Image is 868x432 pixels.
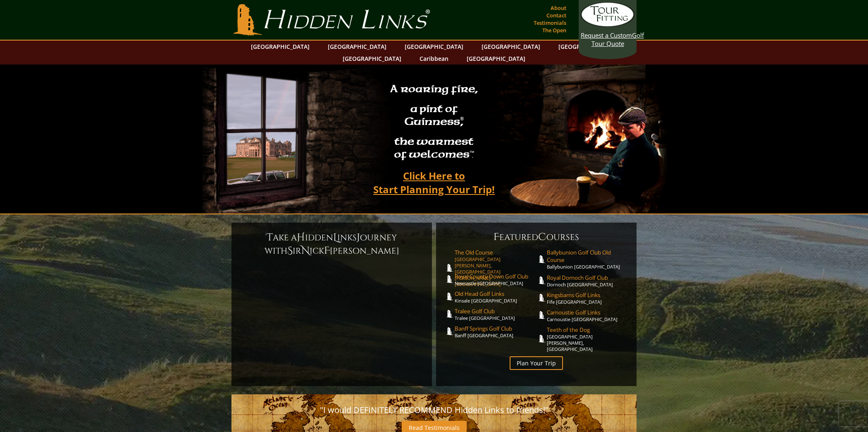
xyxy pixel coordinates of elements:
a: Banff Springs Golf ClubBanff [GEOGRAPHIC_DATA] [455,325,537,338]
span: J [357,231,360,244]
span: H [297,231,305,244]
a: [GEOGRAPHIC_DATA] [339,53,405,65]
a: Royal Dornoch Golf ClubDornoch [GEOGRAPHIC_DATA] [547,274,629,288]
a: [GEOGRAPHIC_DATA] [324,41,391,53]
a: [GEOGRAPHIC_DATA] [401,41,467,53]
span: L [333,231,337,244]
span: Royal County Down Golf Club [455,273,537,280]
span: C [538,230,546,244]
a: About [548,2,568,14]
a: Ballybunion Golf Club Old CourseBallybunion [GEOGRAPHIC_DATA] [547,249,629,270]
span: F [324,244,330,257]
a: Royal County Down Golf ClubNewcastle [GEOGRAPHIC_DATA] [455,273,537,286]
a: [GEOGRAPHIC_DATA] [463,53,529,65]
span: The Old Course [455,249,537,256]
a: The Old Course[GEOGRAPHIC_DATA][PERSON_NAME], [GEOGRAPHIC_DATA][PERSON_NAME] [GEOGRAPHIC_DATA] [455,249,537,287]
span: Request a Custom [581,31,632,39]
span: Ballybunion Golf Club Old Course [547,249,629,264]
p: "I would DEFINITELY RECOMMEND Hidden Links to friends!" [240,403,628,418]
a: Carnoustie Golf LinksCarnoustie [GEOGRAPHIC_DATA] [547,309,629,322]
span: F [494,230,499,244]
a: Teeth of the Dog[GEOGRAPHIC_DATA][PERSON_NAME], [GEOGRAPHIC_DATA] [547,326,629,352]
a: Click Here toStart Planning Your Trip! [365,166,503,199]
a: The Open [540,24,568,36]
a: [GEOGRAPHIC_DATA] [554,41,621,53]
span: Old Head Golf Links [455,290,537,298]
span: Kingsbarns Golf Links [547,291,629,299]
h6: eatured ourses [444,230,628,244]
span: Tralee Golf Club [455,307,537,315]
span: Teeth of the Dog [547,326,629,334]
a: Old Head Golf LinksKinsale [GEOGRAPHIC_DATA] [455,290,537,304]
a: Plan Your Trip [510,356,563,370]
span: Banff Springs Golf Club [455,325,537,332]
a: Kingsbarns Golf LinksFife [GEOGRAPHIC_DATA] [547,291,629,305]
span: Royal Dornoch Golf Club [547,274,629,281]
span: S [287,244,293,257]
span: N [301,244,310,257]
h2: A roaring fire, a pint of Guinness , the warmest of welcomes™. [385,79,483,166]
span: Carnoustie Golf Links [547,309,629,316]
a: Request a CustomGolf Tour Quote [581,2,634,48]
a: Contact [544,10,568,21]
a: Testimonials [532,17,568,29]
a: [GEOGRAPHIC_DATA] [247,41,314,53]
span: T [267,231,273,244]
a: Tralee Golf ClubTralee [GEOGRAPHIC_DATA] [455,307,537,321]
h6: ake a idden inks ourney with ir ick [PERSON_NAME] [240,231,424,257]
a: Caribbean [415,53,453,65]
a: [GEOGRAPHIC_DATA] [477,41,544,53]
